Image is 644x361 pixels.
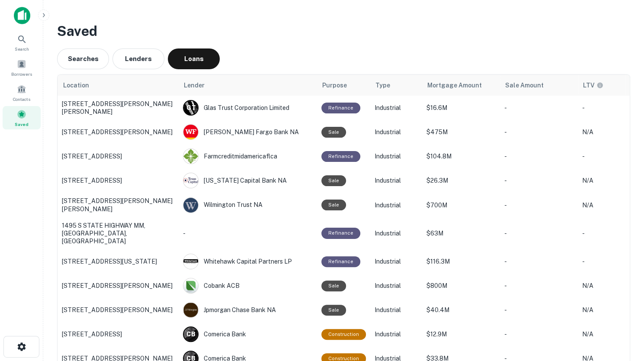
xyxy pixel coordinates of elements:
button: Searches [57,48,109,69]
p: [STREET_ADDRESS][PERSON_NAME][PERSON_NAME] [62,100,174,116]
div: Sale [321,200,346,210]
img: picture [183,303,198,317]
p: Industrial [375,151,418,161]
th: Sale Amount [500,75,578,96]
p: - [582,103,621,113]
span: Search [15,45,29,52]
div: Whitehawk Capital Partners LP [183,254,313,269]
a: Saved [3,106,41,129]
p: G T [186,103,195,113]
p: - [504,103,574,113]
img: picture [183,149,198,164]
th: LTVs displayed on the website are for informational purposes only and may be reported incorrectly... [578,75,625,96]
p: $800M [426,281,496,290]
p: - [504,151,574,161]
p: [STREET_ADDRESS] [62,177,174,184]
div: This loan purpose was for refinancing [321,103,360,113]
div: [US_STATE] Capital Bank NA [183,173,313,188]
p: - [504,176,574,185]
p: N/A [582,176,621,185]
a: Borrowers [3,56,41,79]
p: - [504,127,574,137]
th: Mortgage Amount [422,75,500,96]
h6: LTV [583,81,595,90]
span: Mortgage Amount [427,80,482,90]
p: - [504,329,574,339]
p: $700M [426,200,496,210]
p: [STREET_ADDRESS] [62,330,174,338]
img: picture [183,198,198,213]
p: - [504,305,574,315]
p: - [504,281,574,290]
p: [STREET_ADDRESS][PERSON_NAME][PERSON_NAME] [62,197,174,213]
p: Industrial [375,257,418,266]
p: $63M [426,229,496,238]
p: - [183,229,313,238]
div: This loan purpose was for refinancing [321,228,360,239]
p: $12.9M [426,329,496,339]
p: N/A [582,127,621,137]
iframe: Chat Widget [601,292,644,333]
p: $104.8M [426,151,496,161]
span: Lender [184,80,205,90]
p: Industrial [375,329,418,339]
p: - [582,257,621,266]
span: Borrowers [11,71,32,77]
p: N/A [582,200,621,210]
p: Industrial [375,305,418,315]
img: picture [183,254,198,269]
p: 1495 S STATE HIGHWAY MM, [GEOGRAPHIC_DATA], [GEOGRAPHIC_DATA] [62,222,174,245]
p: $116.3M [426,257,496,266]
p: [STREET_ADDRESS][PERSON_NAME] [62,128,174,136]
p: [STREET_ADDRESS][PERSON_NAME] [62,282,174,290]
p: [STREET_ADDRESS][PERSON_NAME] [62,306,174,314]
div: This loan purpose was for construction [321,329,366,340]
div: Farmcreditmidamericaflca [183,148,313,164]
span: Type [375,80,390,90]
th: Type [370,75,422,96]
div: Cobank ACB [183,278,313,293]
p: Industrial [375,281,418,290]
p: $475M [426,127,496,137]
span: Location [63,80,89,90]
p: N/A [582,305,621,315]
div: Sale [321,175,346,186]
button: Loans [168,48,220,69]
div: This loan purpose was for refinancing [321,151,360,162]
p: [STREET_ADDRESS][US_STATE] [62,258,174,265]
div: Comerica Bank [183,326,313,342]
p: C B [186,330,195,339]
div: Jpmorgan Chase Bank NA [183,302,313,318]
div: This loan purpose was for refinancing [321,256,360,267]
a: Search [3,31,41,54]
a: Contacts [3,81,41,104]
p: Industrial [375,229,418,238]
p: [STREET_ADDRESS] [62,152,174,160]
img: capitalize-icon.png [14,7,30,24]
button: Lenders [112,48,164,69]
img: picture [183,173,198,188]
p: - [504,257,574,266]
p: N/A [582,281,621,290]
span: Sale Amount [505,80,544,90]
p: N/A [582,329,621,339]
h3: Saved [57,21,630,42]
span: Contacts [13,96,30,103]
span: Purpose [322,80,347,90]
p: Industrial [375,103,418,113]
p: - [582,151,621,161]
div: Sale [321,280,346,291]
p: Industrial [375,127,418,137]
p: $40.4M [426,305,496,315]
th: Purpose [317,75,370,96]
p: Industrial [375,176,418,185]
p: - [504,229,574,238]
img: picture [183,125,198,139]
div: LTVs displayed on the website are for informational purposes only and may be reported incorrectly... [583,81,603,90]
p: - [582,229,621,238]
